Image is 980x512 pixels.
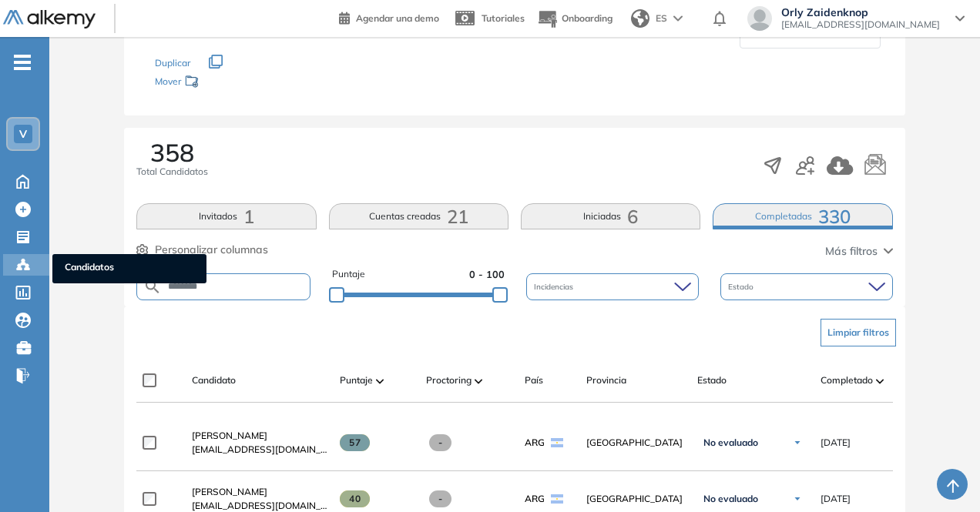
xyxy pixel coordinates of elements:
span: Orly Zaidenknop [781,6,940,18]
span: Onboarding [562,12,612,24]
span: [PERSON_NAME] [192,486,267,497]
img: [missing "en.ARROW_ALT" translation] [876,379,884,383]
button: Iniciadas6 [521,203,700,229]
span: 57 [340,434,370,451]
span: Completado [821,373,873,387]
span: - [429,434,451,451]
div: Mover [155,69,309,97]
span: 0 - 100 [469,267,505,282]
img: SEARCH_ALT [143,277,162,296]
img: Ícono de flecha [793,494,802,504]
a: [PERSON_NAME] [192,485,327,499]
span: Estado [728,281,757,293]
span: Total Candidatos [136,165,208,179]
button: Más filtros [825,243,893,259]
img: [missing "en.ARROW_ALT" translation] [376,379,384,383]
img: Logo [3,10,96,29]
span: [DATE] [821,492,851,506]
span: Candidato [192,373,236,387]
span: Provincia [586,373,626,387]
img: world [631,9,649,28]
span: Duplicar [155,57,190,69]
div: Incidencias [526,273,699,300]
button: Onboarding [537,2,612,35]
button: Limpiar filtros [821,319,896,346]
span: [GEOGRAPHIC_DATA] [586,436,685,450]
button: Invitados1 [136,203,316,229]
span: [DATE] [821,436,851,450]
span: 40 [340,490,370,507]
img: [missing "en.ARROW_ALT" translation] [475,379,482,383]
i: - [14,61,31,64]
span: Candidatos [65,260,194,277]
span: Puntaje [332,267,365,282]
span: 358 [150,140,194,165]
button: Completadas330 [713,203,892,229]
span: Incidencias [534,281,576,293]
span: [PERSON_NAME] [192,430,267,441]
span: Tutoriales [482,12,525,24]
div: Estado [720,273,893,300]
span: No evaluado [703,493,758,505]
span: [EMAIL_ADDRESS][DOMAIN_NAME] [781,18,940,31]
span: Más filtros [825,243,878,259]
span: ARG [525,436,545,450]
a: Agendar una demo [339,8,439,26]
span: Agendar una demo [356,12,439,24]
span: Personalizar columnas [155,242,268,258]
img: ARG [551,438,563,447]
img: Ícono de flecha [793,438,802,447]
span: Puntaje [340,373,373,387]
button: Personalizar columnas [136,242,268,258]
span: Estado [697,373,727,387]
img: arrow [673,15,683,22]
span: [EMAIL_ADDRESS][DOMAIN_NAME] [192,443,327,457]
span: ARG [525,492,545,506]
span: V [19,128,27,140]
span: No evaluado [703,437,758,449]
button: Cuentas creadas21 [329,203,508,229]
span: [GEOGRAPHIC_DATA] [586,492,685,506]
span: - [429,490,451,507]
span: ES [656,12,667,25]
span: País [525,373,543,387]
span: Proctoring [426,373,472,387]
img: ARG [551,494,563,504]
a: [PERSON_NAME] [192,429,327,443]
